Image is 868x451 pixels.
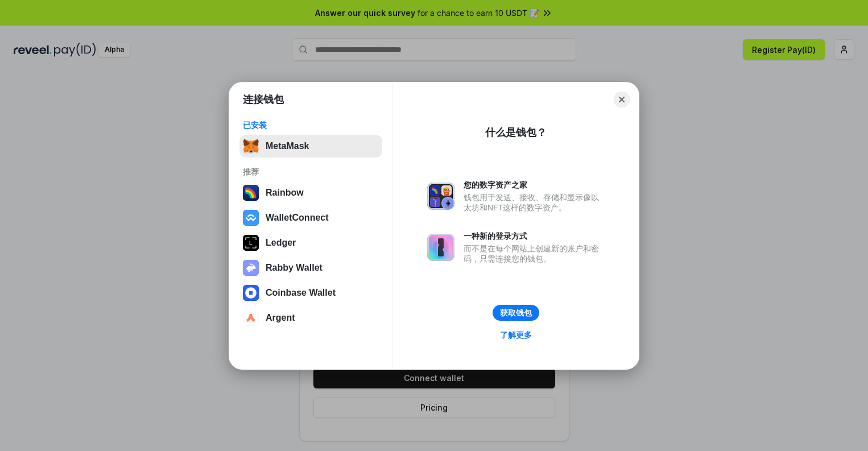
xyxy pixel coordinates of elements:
img: svg+xml,%3Csvg%20fill%3D%22none%22%20height%3D%2233%22%20viewBox%3D%220%200%2035%2033%22%20width%... [243,138,259,154]
button: Coinbase Wallet [239,282,382,304]
div: 而不是在每个网站上创建新的账户和密码，只需连接您的钱包。 [464,243,605,264]
button: Ledger [239,231,382,254]
div: 已安装 [243,120,379,130]
div: Ledger [266,238,296,248]
button: Rabby Wallet [239,256,382,279]
img: svg+xml,%3Csvg%20xmlns%3D%22http%3A%2F%2Fwww.w3.org%2F2000%2Fsvg%22%20fill%3D%22none%22%20viewBox... [243,260,259,276]
img: svg+xml,%3Csvg%20width%3D%22120%22%20height%3D%22120%22%20viewBox%3D%220%200%20120%20120%22%20fil... [243,185,259,201]
img: svg+xml,%3Csvg%20width%3D%2228%22%20height%3D%2228%22%20viewBox%3D%220%200%2028%2028%22%20fill%3D... [243,210,259,226]
div: 您的数字资产之家 [464,180,605,190]
div: 什么是钱包？ [485,126,547,139]
div: Rainbow [266,188,304,198]
div: Coinbase Wallet [266,288,336,298]
div: Argent [266,313,295,323]
button: 获取钱包 [493,305,539,321]
div: 推荐 [243,167,379,177]
button: Argent [239,307,382,329]
div: 一种新的登录方式 [464,231,605,241]
img: svg+xml,%3Csvg%20xmlns%3D%22http%3A%2F%2Fwww.w3.org%2F2000%2Fsvg%22%20fill%3D%22none%22%20viewBox... [427,183,454,210]
h1: 连接钱包 [243,93,284,106]
div: MetaMask [266,141,309,151]
button: Rainbow [239,181,382,204]
div: 获取钱包 [500,308,532,318]
div: Rabby Wallet [266,263,323,273]
button: Close [614,92,630,107]
button: MetaMask [239,135,382,158]
div: 了解更多 [500,330,532,340]
img: svg+xml,%3Csvg%20width%3D%2228%22%20height%3D%2228%22%20viewBox%3D%220%200%2028%2028%22%20fill%3D... [243,310,259,326]
div: 钱包用于发送、接收、存储和显示像以太坊和NFT这样的数字资产。 [464,192,605,213]
img: svg+xml,%3Csvg%20width%3D%2228%22%20height%3D%2228%22%20viewBox%3D%220%200%2028%2028%22%20fill%3D... [243,285,259,301]
button: WalletConnect [239,206,382,229]
div: WalletConnect [266,213,329,223]
a: 了解更多 [493,328,539,342]
img: svg+xml,%3Csvg%20xmlns%3D%22http%3A%2F%2Fwww.w3.org%2F2000%2Fsvg%22%20fill%3D%22none%22%20viewBox... [427,234,454,261]
img: svg+xml,%3Csvg%20xmlns%3D%22http%3A%2F%2Fwww.w3.org%2F2000%2Fsvg%22%20width%3D%2228%22%20height%3... [243,235,259,251]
